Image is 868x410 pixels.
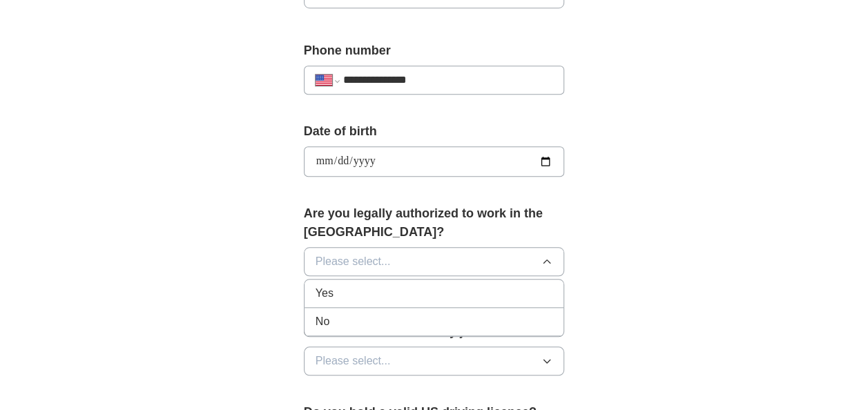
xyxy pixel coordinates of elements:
[304,122,565,141] label: Date of birth
[316,253,391,270] span: Please select...
[304,204,565,242] label: Are you legally authorized to work in the [GEOGRAPHIC_DATA]?
[316,313,329,330] span: No
[316,285,334,302] span: Yes
[304,247,565,276] button: Please select...
[316,353,391,369] span: Please select...
[304,346,565,375] button: Please select...
[304,41,565,60] label: Phone number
